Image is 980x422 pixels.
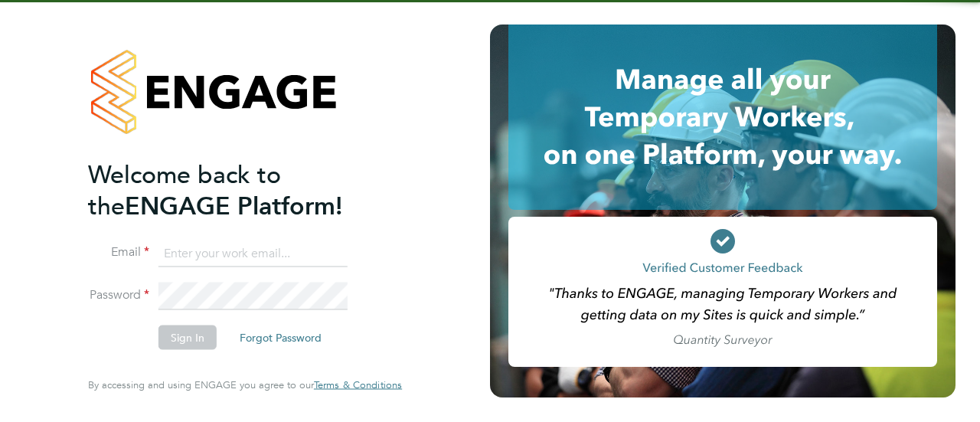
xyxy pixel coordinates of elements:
[158,240,348,267] input: Enter your work email...
[88,244,149,260] label: Email
[227,325,334,350] button: Forgot Password
[88,159,387,221] h2: ENGAGE Platform!
[314,378,402,391] span: Terms & Conditions
[88,287,149,303] label: Password
[158,325,217,350] button: Sign In
[88,378,402,391] span: By accessing and using ENGAGE you agree to our
[88,159,281,221] span: Welcome back to the
[314,379,402,391] a: Terms & Conditions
